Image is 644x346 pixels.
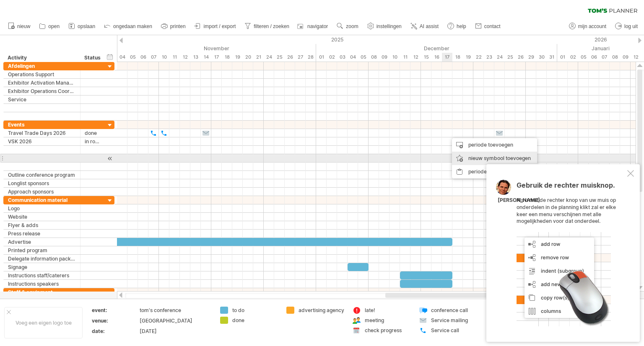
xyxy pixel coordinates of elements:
div: done [232,317,278,324]
div: donderdag, 6 November 2025 [138,53,148,62]
div: maandag, 29 December 2025 [526,53,536,62]
div: Approach sponsors [8,188,76,196]
div: dinsdag, 9 December 2025 [379,53,390,62]
div: vrijdag, 19 December 2025 [463,53,473,62]
div: Instructions speakers [8,280,76,288]
div: donderdag, 20 November 2025 [243,53,253,62]
div: [GEOGRAPHIC_DATA] [140,317,210,324]
div: donderdag, 1 Januari 2026 [557,53,568,62]
div: dinsdag, 25 November 2025 [274,53,285,62]
div: vrijdag, 2 Januari 2026 [568,53,578,62]
div: late! [365,307,410,314]
div: dinsdag, 4 November 2025 [117,53,127,62]
div: check progress [365,327,410,334]
div: Outline conference program [8,171,76,179]
div: periode/symbool plakken [452,165,537,178]
div: vrijdag, 26 December 2025 [515,53,526,62]
div: Service mailing [431,317,477,324]
div: done [85,129,101,137]
div: Advertise [8,238,76,246]
a: open [37,21,62,32]
a: import / export [192,21,239,32]
a: opslaan [66,21,98,32]
a: zoom [335,21,361,32]
div: vrijdag, 12 December 2025 [410,53,421,62]
span: help [457,23,466,29]
div: woensdag, 10 December 2025 [390,53,400,62]
div: maandag, 1 December 2025 [316,53,327,62]
span: log uit [624,23,638,29]
div: Longlist sponsors [8,179,76,187]
div: vrijdag, 9 Januari 2026 [620,53,631,62]
div: woensdag, 5 November 2025 [127,53,138,62]
div: Press release [8,230,76,238]
div: Communication material [8,196,76,204]
a: ongedaan maken [102,21,155,32]
div: Signage [8,263,76,271]
span: open [48,23,60,29]
div: Instructions staff/caterers [8,271,76,279]
div: vrijdag, 7 November 2025 [148,53,159,62]
span: navigator [307,23,328,29]
span: AI assist [420,23,439,29]
div: Voeg een eigen logo toe [4,307,83,338]
div: donderdag, 8 Januari 2026 [610,53,620,62]
div: vrijdag, 28 November 2025 [306,53,316,62]
div: Exhibitor Operations Coordinator [8,87,76,95]
a: contact [473,21,503,32]
div: meeting [365,317,410,324]
div: in rogress [85,137,101,145]
div: donderdag, 4 December 2025 [348,53,358,62]
div: Printed program [8,246,76,254]
div: date: [92,328,138,335]
a: instellingen [365,21,404,32]
div: dinsdag, 23 December 2025 [484,53,494,62]
div: woensdag, 26 November 2025 [285,53,295,62]
div: Als u met de rechter knop van uw muis op onderdelen in de planning klikt zal er elke keer een men... [517,182,626,326]
div: VSK 2026 [8,137,76,145]
div: woensdag, 3 December 2025 [337,53,348,62]
div: woensdag, 24 December 2025 [494,53,505,62]
div: donderdag, 27 November 2025 [295,53,306,62]
span: printen [170,23,186,29]
div: Operations Support [8,70,76,78]
div: donderdag, 18 December 2025 [452,53,463,62]
div: donderdag, 11 December 2025 [400,53,410,62]
div: Service [8,96,76,103]
div: Flyer & adds [8,221,76,229]
div: woensdag, 7 Januari 2026 [599,53,610,62]
div: venue: [92,317,138,324]
div: maandag, 8 December 2025 [369,53,379,62]
span: instellingen [377,23,402,29]
a: navigator [296,21,330,32]
div: maandag, 12 Januari 2026 [631,53,641,62]
div: maandag, 17 November 2025 [211,53,222,62]
div: nieuw symbool toevoegen [452,152,537,165]
div: woensdag, 31 December 2025 [547,53,557,62]
a: printen [159,21,188,32]
span: mijn account [578,23,606,29]
div: maandag, 24 November 2025 [264,53,274,62]
div: donderdag, 13 November 2025 [190,53,201,62]
div: maandag, 15 December 2025 [421,53,431,62]
div: conference call [431,307,477,314]
a: mijn account [567,21,609,32]
div: Afdelingen [8,62,76,70]
div: Staff & equipment [8,288,76,296]
div: woensdag, 17 December 2025 [442,53,452,62]
span: ongedaan maken [113,23,152,29]
div: maandag, 5 Januari 2026 [578,53,589,62]
div: to do [232,307,278,314]
span: contact [484,23,501,29]
span: nieuw [17,23,30,29]
div: [PERSON_NAME] [498,197,540,204]
div: November 2025 [106,44,316,53]
a: filteren / zoeken [242,21,292,32]
div: Service call [431,327,477,334]
div: Website [8,213,76,221]
div: dinsdag, 16 December 2025 [431,53,442,62]
div: dinsdag, 18 November 2025 [222,53,232,62]
a: log uit [613,21,640,32]
div: dinsdag, 2 December 2025 [327,53,337,62]
span: Gebruik de rechter muisknop. [517,181,615,194]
